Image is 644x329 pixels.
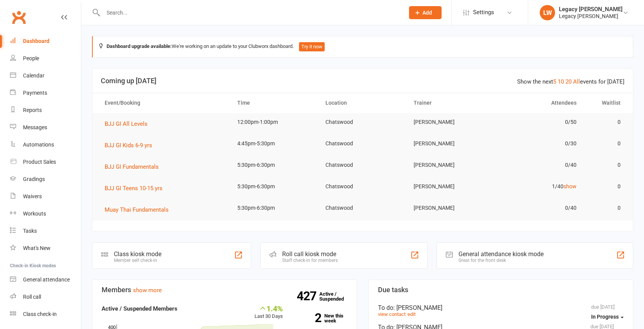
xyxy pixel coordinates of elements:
[105,205,174,214] button: Muay Thai Fundamentals
[230,113,319,131] td: 12:00pm-1:00pm
[583,178,628,196] td: 0
[230,135,319,153] td: 4:45pm-5:30pm
[23,141,54,148] div: Automations
[255,304,283,313] div: 1.4%
[10,136,81,153] a: Automations
[559,6,623,13] div: Legacy [PERSON_NAME]
[299,42,325,51] button: Try it now
[23,245,51,251] div: What's New
[553,78,556,85] a: 5
[23,276,70,283] div: General attendance
[10,102,81,119] a: Reports
[517,77,624,86] div: Show the next events for [DATE]
[133,287,162,294] a: show more
[98,93,230,113] th: Event/Booking
[105,184,168,193] button: BJJ GI Teens 10-15 yrs
[255,304,283,321] div: Last 30 Days
[114,258,161,263] div: Member self check-in
[230,156,319,174] td: 5:30pm-6:30pm
[495,93,583,113] th: Attendees
[297,290,319,302] strong: 427
[409,6,442,19] button: Add
[583,113,628,131] td: 0
[319,178,407,196] td: Chatswood
[10,205,81,222] a: Workouts
[105,163,159,170] span: BJJ GI Fundamentals
[230,199,319,217] td: 5:30pm-6:30pm
[573,78,580,85] a: All
[23,228,37,234] div: Tasks
[105,119,153,128] button: BJJ GI All Levels
[10,153,81,171] a: Product Sales
[495,156,583,174] td: 0/40
[230,93,319,113] th: Time
[23,311,57,317] div: Class check-in
[495,178,583,196] td: 1/40
[23,176,45,182] div: Gradings
[23,124,47,130] div: Messages
[114,250,161,258] div: Class kiosk mode
[23,193,42,199] div: Waivers
[92,36,633,58] div: We're working on an update to your Clubworx dashboard.
[563,183,577,189] a: show
[559,13,623,20] div: Legacy [PERSON_NAME]
[407,135,495,153] td: [PERSON_NAME]
[583,135,628,153] td: 0
[407,156,495,174] td: [PERSON_NAME]
[319,199,407,217] td: Chatswood
[23,38,49,44] div: Dashboard
[10,33,81,50] a: Dashboard
[583,93,628,113] th: Waitlist
[294,313,347,323] a: 2New this week
[10,84,81,102] a: Payments
[23,90,47,96] div: Payments
[10,306,81,323] a: Class kiosk mode
[591,314,619,320] span: In Progress
[10,171,81,188] a: Gradings
[319,286,353,307] a: 427Active / Suspended
[378,286,624,294] h3: Due tasks
[583,156,628,174] td: 0
[319,113,407,131] td: Chatswood
[10,119,81,136] a: Messages
[378,304,624,311] div: To do
[23,107,42,113] div: Reports
[495,199,583,217] td: 0/40
[495,113,583,131] td: 0/50
[407,113,495,131] td: [PERSON_NAME]
[23,55,39,61] div: People
[102,286,347,294] h3: Members
[230,178,319,196] td: 5:30pm-6:30pm
[101,77,624,85] h3: Coming up [DATE]
[473,4,494,21] span: Settings
[591,310,624,324] button: In Progress
[105,141,158,150] button: BJJ GI Kids 6-9 yrs
[378,311,406,317] a: view contact
[407,199,495,217] td: [PERSON_NAME]
[23,72,44,79] div: Calendar
[10,67,81,84] a: Calendar
[407,311,416,317] a: edit
[105,185,163,192] span: BJJ GI Teens 10-15 yrs
[10,240,81,257] a: What's New
[458,250,544,258] div: General attendance kiosk mode
[540,5,555,20] div: LW
[101,7,399,18] input: Search...
[102,305,177,312] strong: Active / Suspended Members
[422,10,432,16] span: Add
[105,162,164,171] button: BJJ GI Fundamentals
[10,288,81,306] a: Roll call
[105,120,148,127] span: BJJ GI All Levels
[558,78,564,85] a: 10
[407,178,495,196] td: [PERSON_NAME]
[393,304,442,311] span: : [PERSON_NAME]
[495,135,583,153] td: 0/30
[583,199,628,217] td: 0
[105,142,152,149] span: BJJ GI Kids 6-9 yrs
[407,93,495,113] th: Trainer
[23,159,56,165] div: Product Sales
[319,135,407,153] td: Chatswood
[10,188,81,205] a: Waivers
[458,258,544,263] div: Great for the front desk
[319,93,407,113] th: Location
